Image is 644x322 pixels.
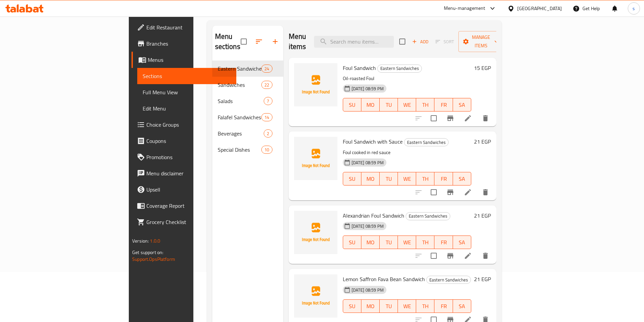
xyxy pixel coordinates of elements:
span: Select to update [427,249,441,263]
span: FR [437,100,450,110]
span: TH [419,301,432,311]
span: TU [382,301,395,311]
button: FR [434,299,453,313]
span: [DATE] 08:59 PM [349,85,386,92]
div: Eastern Sandwiches [404,138,449,146]
span: Sections [143,72,231,80]
button: MO [361,98,380,112]
div: items [261,65,272,73]
a: Upsell [132,181,236,198]
span: 10 [262,147,272,153]
span: MO [364,301,377,311]
div: items [264,97,272,105]
div: Eastern Sandwiches24 [212,60,283,77]
span: Special Dishes [218,146,262,154]
span: SU [346,301,359,311]
a: Branches [132,35,236,52]
div: items [261,113,272,121]
button: Add [409,36,431,47]
button: FR [434,236,453,249]
button: FR [434,172,453,185]
span: [DATE] 08:59 PM [349,223,386,229]
h2: Menu items [289,31,306,52]
span: Eastern Sandwiches [406,212,450,220]
a: Edit menu item [464,188,472,196]
button: MO [361,236,380,249]
img: Foul Sandwich [294,63,337,106]
span: Branches [146,40,231,48]
span: FR [437,238,450,247]
div: Beverages [218,129,264,138]
div: Menu-management [444,4,485,13]
span: Choice Groups [146,121,231,129]
a: Support.OpsPlatform [132,255,175,264]
span: Menus [148,56,231,64]
span: Edit Restaurant [146,23,231,31]
button: TH [416,172,434,185]
button: TU [380,172,398,185]
span: Coverage Report [146,202,231,210]
a: Grocery Checklist [132,214,236,230]
button: SA [453,172,471,185]
span: FR [437,174,450,184]
span: SU [346,238,359,247]
button: SA [453,98,471,112]
span: Eastern Sandwiches [404,139,448,146]
div: Eastern Sandwiches [426,276,471,284]
span: SA [456,238,469,247]
span: Add [411,38,429,46]
span: Select all sections [237,34,251,49]
div: Falafel Sandwiches14 [212,109,283,125]
div: Sandwiches [218,81,262,89]
span: Eastern Sandwiches [427,276,471,284]
span: s [633,5,635,12]
a: Menu disclaimer [132,165,236,181]
img: Lemon Saffron Fava Bean Sandwich [294,274,337,318]
div: Beverages2 [212,125,283,142]
div: Sandwiches22 [212,77,283,93]
button: WE [398,172,416,185]
button: SU [343,299,361,313]
h6: 21 EGP [474,137,491,146]
a: Edit menu item [464,252,472,260]
span: Lemon Saffron Fava Bean Sandwich [343,274,425,284]
span: MO [364,174,377,184]
button: SA [453,236,471,249]
span: TU [382,174,395,184]
span: TU [382,238,395,247]
h6: 21 EGP [474,274,491,284]
div: Special Dishes10 [212,142,283,158]
span: Edit Menu [143,104,231,113]
div: items [264,129,272,138]
span: Select to update [427,111,441,125]
a: Edit Restaurant [132,19,236,35]
span: SA [456,174,469,184]
span: Version: [132,237,149,245]
span: WE [401,174,413,184]
span: Add item [409,36,431,47]
span: SU [346,174,359,184]
span: Promotions [146,153,231,161]
img: Alexandrian Foul Sandwich [294,211,337,254]
span: Falafel Sandwiches [218,113,262,121]
a: Promotions [132,149,236,165]
a: Coupons [132,133,236,149]
span: FR [437,301,450,311]
span: Grocery Checklist [146,218,231,226]
button: delete [477,110,494,126]
span: WE [401,238,413,247]
span: Sort sections [251,33,267,50]
button: SU [343,172,361,185]
span: SA [456,100,469,110]
button: SU [343,236,361,249]
div: items [261,146,272,154]
button: TH [416,299,434,313]
span: Alexandrian Foul Sandwich [343,210,404,221]
button: MO [361,299,380,313]
button: Branch-specific-item [442,184,458,200]
button: WE [398,98,416,112]
div: Eastern Sandwiches [377,65,422,73]
span: Eastern Sandwiches [218,65,262,73]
